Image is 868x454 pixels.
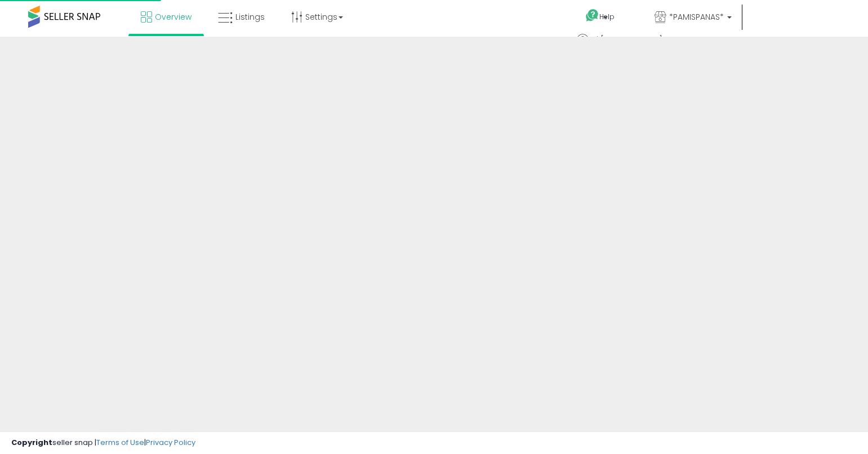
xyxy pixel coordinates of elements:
strong: Copyright [11,437,52,448]
span: Help [599,12,615,21]
div: seller snap | | [11,438,195,448]
i: Get Help [585,8,599,23]
a: Hi [PERSON_NAME] [577,34,670,56]
span: Listings [235,11,265,23]
span: *PAMISPANAS* [669,11,724,23]
a: Terms of Use [96,437,144,448]
a: Privacy Policy [146,437,195,448]
span: Overview [155,11,192,23]
span: Hi [PERSON_NAME] [591,34,662,45]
